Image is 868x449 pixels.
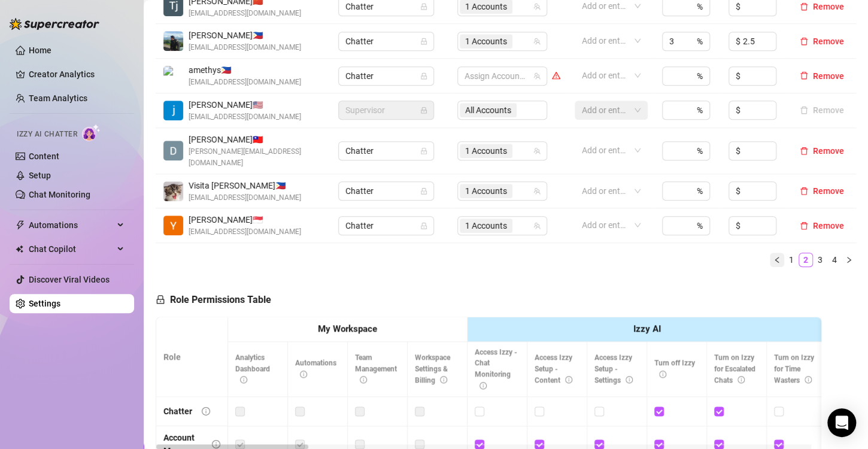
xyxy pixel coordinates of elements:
span: Turn on Izzy for Escalated Chats [714,353,755,384]
span: Remove [813,146,844,156]
span: info-circle [300,371,307,378]
span: team [533,147,541,154]
span: Access Izzy Setup - Settings [594,353,633,384]
span: team [533,38,541,45]
a: Team Analytics [29,93,87,103]
a: Content [29,151,59,161]
div: Chatter [163,405,192,418]
span: [PERSON_NAME][EMAIL_ADDRESS][DOMAIN_NAME] [189,146,324,169]
span: Chatter [345,182,427,200]
li: Next Page [842,253,856,267]
span: Access Izzy - Chat Monitoring [475,348,517,390]
li: 1 [784,253,799,267]
span: 1 Accounts [460,144,512,158]
span: 1 Accounts [460,184,512,198]
li: 3 [813,253,827,267]
span: Automations [29,216,114,235]
li: 2 [799,253,813,267]
span: Access Izzy Setup - Content [535,353,572,384]
div: Open Intercom Messenger [827,408,856,437]
strong: Izzy AI [633,323,661,334]
span: info-circle [805,376,812,383]
span: delete [800,71,808,80]
a: Creator Analytics [29,65,125,84]
span: Turn off Izzy [654,359,695,378]
a: 2 [799,253,812,266]
a: Discover Viral Videos [29,275,110,284]
span: info-circle [212,440,220,448]
span: [EMAIL_ADDRESS][DOMAIN_NAME] [189,8,301,19]
button: left [770,253,784,267]
span: team [533,3,541,10]
img: jocelyne espinosa [163,101,183,120]
button: Remove [795,144,849,158]
img: logo-BBDzfeDw.svg [10,18,99,30]
span: info-circle [440,376,447,383]
span: amethys 🇵🇭 [189,63,301,77]
span: info-circle [659,371,666,378]
span: [EMAIL_ADDRESS][DOMAIN_NAME] [189,42,301,53]
img: AI Chatter [82,124,101,141]
img: Visita Renz Edward [163,181,183,201]
span: delete [800,37,808,45]
span: warning [552,71,560,80]
span: Visita [PERSON_NAME] 🇵🇭 [189,179,301,192]
a: Chat Monitoring [29,190,90,199]
span: thunderbolt [16,220,25,230]
span: 1 Accounts [465,184,507,198]
span: Automations [295,359,336,378]
button: Remove [795,184,849,198]
span: lock [420,107,427,114]
span: info-circle [479,382,487,389]
img: Yhaneena April [163,216,183,235]
span: 1 Accounts [460,219,512,233]
span: team [533,187,541,195]
span: delete [800,222,808,230]
span: Izzy AI Chatter [17,129,77,140]
span: Remove [813,221,844,230]
span: 1 Accounts [465,219,507,232]
span: Chat Copilot [29,239,114,259]
button: right [842,253,856,267]
span: Analytics Dashboard [235,353,270,384]
span: lock [420,3,427,10]
span: right [845,256,852,263]
span: lock [420,72,427,80]
span: 1 Accounts [465,35,507,48]
span: Remove [813,37,844,46]
span: lock [420,147,427,154]
a: Settings [29,299,60,308]
button: Remove [795,69,849,83]
span: Turn on Izzy for Time Wasters [774,353,814,384]
span: Chatter [345,142,427,160]
button: Remove [795,34,849,48]
span: lock [420,38,427,45]
span: Remove [813,186,844,196]
span: [PERSON_NAME] 🇸🇬 [189,213,301,226]
span: info-circle [360,376,367,383]
span: info-circle [565,376,572,383]
span: Team Management [355,353,397,384]
img: amethys [163,66,183,86]
span: Chatter [345,32,427,50]
span: info-circle [240,376,247,383]
span: Supervisor [345,101,427,119]
span: [EMAIL_ADDRESS][DOMAIN_NAME] [189,192,301,204]
button: Remove [795,103,849,117]
span: 1 Accounts [460,34,512,48]
span: Remove [813,2,844,11]
span: [PERSON_NAME] 🇺🇸 [189,98,301,111]
img: John [163,31,183,51]
h5: Role Permissions Table [156,293,271,307]
a: Setup [29,171,51,180]
span: team [533,222,541,229]
span: delete [800,187,808,195]
img: Chat Copilot [16,245,23,253]
span: [PERSON_NAME] 🇹🇼 [189,133,324,146]
span: info-circle [738,376,745,383]
span: [EMAIL_ADDRESS][DOMAIN_NAME] [189,77,301,88]
span: Remove [813,71,844,81]
li: Previous Page [770,253,784,267]
th: Role [156,317,228,397]
li: 4 [827,253,842,267]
